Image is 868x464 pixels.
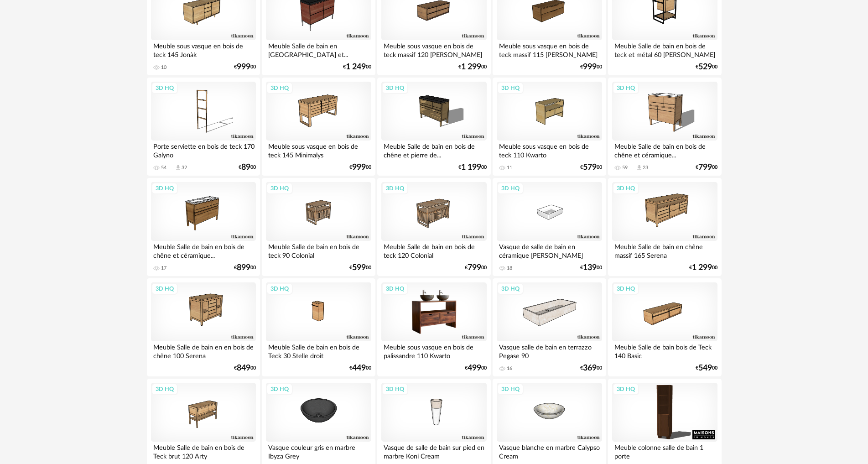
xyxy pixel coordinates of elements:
div: Meuble Salle de bain bois de Teck 140 Basic [612,341,717,360]
div: 3D HQ [266,283,293,295]
div: 3D HQ [382,383,408,395]
div: € 00 [234,64,256,70]
div: Meuble sous vasque en bois de teck 145 Minimalys [266,141,371,159]
div: Meuble Salle de bain en bois de teck et métal 60 [PERSON_NAME] [612,40,717,58]
div: € 00 [349,164,371,171]
div: € 00 [580,164,602,171]
div: 3D HQ [266,82,293,94]
span: 529 [698,64,712,70]
div: 10 [161,64,166,71]
div: Porte serviette en bois de teck 170 Galyno [151,141,256,159]
a: 3D HQ Meuble Salle de bain en bois de chêne et céramique... 17 €89900 [147,178,260,276]
div: 16 [507,365,512,372]
span: 139 [583,265,597,271]
div: 3D HQ [613,182,639,194]
div: € 00 [580,64,602,70]
span: 999 [583,64,597,70]
div: Meuble Salle de bain en bois de chêne et céramique... [151,241,256,259]
span: 999 [237,64,250,70]
a: 3D HQ Vasque de salle de bain en céramique [PERSON_NAME] 18 €13900 [493,178,606,276]
div: 11 [507,165,512,171]
a: 3D HQ Meuble Salle de bain en en bois de chêne 100 Serena €84900 [147,278,260,377]
div: € 00 [465,365,487,371]
div: 3D HQ [497,82,524,94]
span: 549 [698,365,712,371]
span: 799 [468,265,481,271]
a: 3D HQ Meuble Salle de bain en chêne massif 165 Serena €1 29900 [608,178,721,276]
div: Meuble Salle de bain en bois de Teck brut 120 Arty [151,442,256,460]
div: 32 [182,165,187,171]
div: € 00 [689,265,717,271]
div: 23 [643,165,648,171]
div: 3D HQ [151,383,178,395]
div: Meuble sous vasque en bois de palissandre 110 Kwarto [381,341,486,360]
div: 54 [161,165,166,171]
div: 3D HQ [266,182,293,194]
div: Vasque de salle de bain sur pied en marbre Koni Cream [381,442,486,460]
span: 449 [352,365,366,371]
div: Meuble Salle de bain en bois de teck 90 Colonial [266,241,371,259]
div: € 00 [234,265,256,271]
div: Meuble Salle de bain en bois de Teck 30 Stelle droit [266,341,371,360]
div: € 00 [696,64,717,70]
span: 899 [237,265,250,271]
a: 3D HQ Meuble sous vasque en bois de teck 145 Minimalys €99900 [262,78,375,176]
a: 3D HQ Meuble Salle de bain en bois de chêne et pierre de... €1 19900 [377,78,490,176]
div: Vasque salle de bain en terrazzo Pegase 90 [497,341,602,360]
span: 1 249 [346,64,366,70]
a: 3D HQ Meuble Salle de bain bois de Teck 140 Basic €54900 [608,278,721,377]
div: 3D HQ [613,383,639,395]
a: 3D HQ Meuble Salle de bain en bois de teck 120 Colonial €79900 [377,178,490,276]
span: 579 [583,164,597,171]
div: 3D HQ [613,283,639,295]
span: Download icon [175,164,182,171]
a: 3D HQ Vasque salle de bain en terrazzo Pegase 90 16 €36900 [493,278,606,377]
div: € 00 [458,64,487,70]
div: € 00 [349,365,371,371]
div: 3D HQ [151,82,178,94]
div: 3D HQ [151,182,178,194]
div: 18 [507,265,512,271]
span: 1 299 [692,265,712,271]
a: 3D HQ Meuble sous vasque en bois de teck 110 Kwarto 11 €57900 [493,78,606,176]
div: Meuble sous vasque en bois de teck massif 115 [PERSON_NAME] [497,40,602,58]
div: Meuble sous vasque en bois de teck 145 Jonàk [151,40,256,58]
a: 3D HQ Meuble Salle de bain en bois de Teck 30 Stelle droit €44900 [262,278,375,377]
div: € 00 [580,365,602,371]
div: Meuble Salle de bain en bois de chêne et pierre de... [381,141,486,159]
div: 3D HQ [613,82,639,94]
div: € 00 [239,164,256,171]
div: € 00 [343,64,371,70]
a: 3D HQ Meuble sous vasque en bois de palissandre 110 Kwarto €49900 [377,278,490,377]
span: 369 [583,365,597,371]
span: 499 [468,365,481,371]
div: 3D HQ [382,82,408,94]
div: 3D HQ [266,383,293,395]
span: 1 199 [461,164,481,171]
div: 3D HQ [497,383,524,395]
div: Vasque blanche en marbre Calypso Cream [497,442,602,460]
a: 3D HQ Meuble Salle de bain en bois de teck 90 Colonial €59900 [262,178,375,276]
div: 3D HQ [382,283,408,295]
span: Download icon [636,164,643,171]
div: 17 [161,265,166,271]
div: Meuble Salle de bain en chêne massif 165 Serena [612,241,717,259]
div: 3D HQ [497,283,524,295]
span: 1 299 [461,64,481,70]
div: Meuble Salle de bain en [GEOGRAPHIC_DATA] et... [266,40,371,58]
div: € 00 [580,265,602,271]
div: Meuble sous vasque en bois de teck 110 Kwarto [497,141,602,159]
a: 3D HQ Porte serviette en bois de teck 170 Galyno 54 Download icon 32 €8900 [147,78,260,176]
div: Meuble Salle de bain en bois de chêne et céramique... [612,141,717,159]
div: 59 [622,165,628,171]
div: € 00 [696,365,717,371]
div: Meuble sous vasque en bois de teck massif 120 [PERSON_NAME] [381,40,486,58]
span: 999 [352,164,366,171]
div: € 00 [234,365,256,371]
div: € 00 [458,164,487,171]
div: Meuble Salle de bain en en bois de chêne 100 Serena [151,341,256,360]
span: 599 [352,265,366,271]
div: Vasque couleur gris en marbre Ibyza Grey [266,442,371,460]
div: € 00 [696,164,717,171]
a: 3D HQ Meuble Salle de bain en bois de chêne et céramique... 59 Download icon 23 €79900 [608,78,721,176]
